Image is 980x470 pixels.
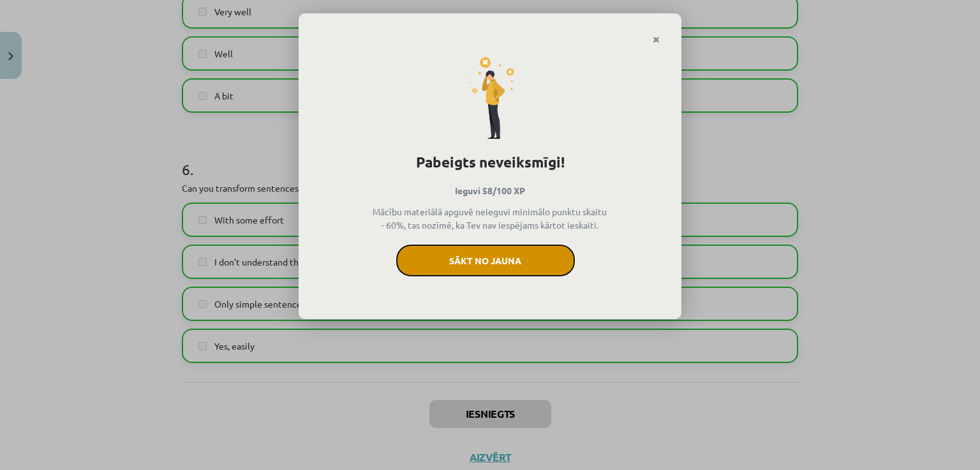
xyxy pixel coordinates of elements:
a: Close [645,27,667,52]
p: Ieguvi 58/100 XP [320,184,660,197]
button: Sākt no jauna [396,245,575,276]
h1: Pabeigts neveiksmīgi! [320,152,660,173]
p: Mācību materiālā apguvē neieguvi minimālo punktu skaitu - 60%, tas nozīmē, ka Tev nav iespējams k... [371,205,609,232]
img: fail-icon-2dff40cce496c8bbe20d0877b3080013ff8af6d729d7a6e6bb932d91c467ac91.svg [466,57,514,139]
